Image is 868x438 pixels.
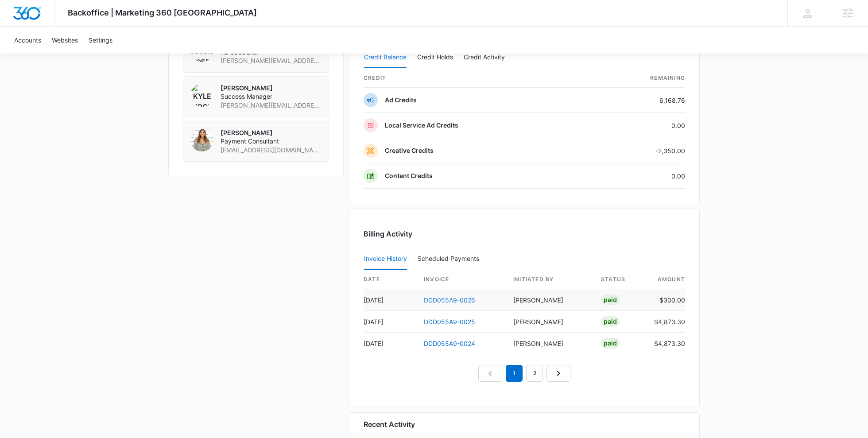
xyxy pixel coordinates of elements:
span: Payment Consultant [221,137,322,146]
a: DDD055A9-0024 [424,340,475,347]
td: $4,873.30 [647,333,685,354]
img: Sydney Hall [190,128,213,151]
a: DDD055A9-0026 [424,296,475,304]
button: Credit Balance [364,47,407,68]
a: Next Page [546,365,570,382]
td: [PERSON_NAME] [506,311,594,333]
a: Page 2 [526,365,543,382]
span: Success Manager [221,92,322,101]
th: Remaining [591,69,685,88]
td: 0.00 [591,113,685,138]
th: Initiated By [506,270,594,289]
p: [PERSON_NAME] [221,128,322,137]
th: date [364,270,417,289]
p: [PERSON_NAME] [221,84,322,93]
div: Paid [601,316,620,327]
button: Invoice History [364,248,407,270]
span: Backoffice | Marketing 360 [GEOGRAPHIC_DATA] [68,8,257,17]
h3: Billing Activity [364,229,685,239]
th: status [594,270,647,289]
td: [PERSON_NAME] [506,289,594,311]
a: Websites [46,27,83,54]
td: [DATE] [364,289,417,311]
a: Settings [83,27,118,54]
a: DDD055A9-0025 [424,318,475,326]
nav: Pagination [478,365,570,382]
td: $4,873.30 [647,311,685,333]
div: Paid [601,338,620,349]
em: 1 [506,365,523,382]
td: [DATE] [364,311,417,333]
span: [PERSON_NAME][EMAIL_ADDRESS][PERSON_NAME][DOMAIN_NAME] [221,101,322,110]
p: Ad Credits [385,96,417,105]
button: Credit Activity [464,47,505,68]
td: 0.00 [591,163,685,189]
td: 6,168.76 [591,88,685,113]
th: invoice [417,270,506,289]
span: [PERSON_NAME][EMAIL_ADDRESS][PERSON_NAME][DOMAIN_NAME] [221,56,322,65]
td: $300.00 [647,289,685,311]
p: Content Credits [385,171,433,180]
th: amount [647,270,685,289]
h6: Recent Activity [364,419,415,430]
span: [EMAIL_ADDRESS][DOMAIN_NAME] [221,146,322,155]
div: Paid [601,295,620,305]
td: [PERSON_NAME] [506,333,594,354]
a: Accounts [9,27,46,54]
img: Kyle Kogl [190,84,213,107]
td: -2,350.00 [591,138,685,163]
td: [DATE] [364,333,417,354]
p: Local Service Ad Credits [385,121,458,130]
p: Creative Credits [385,146,434,155]
button: Credit Holds [417,47,453,68]
th: credit [364,69,591,88]
div: Scheduled Payments [418,256,483,262]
